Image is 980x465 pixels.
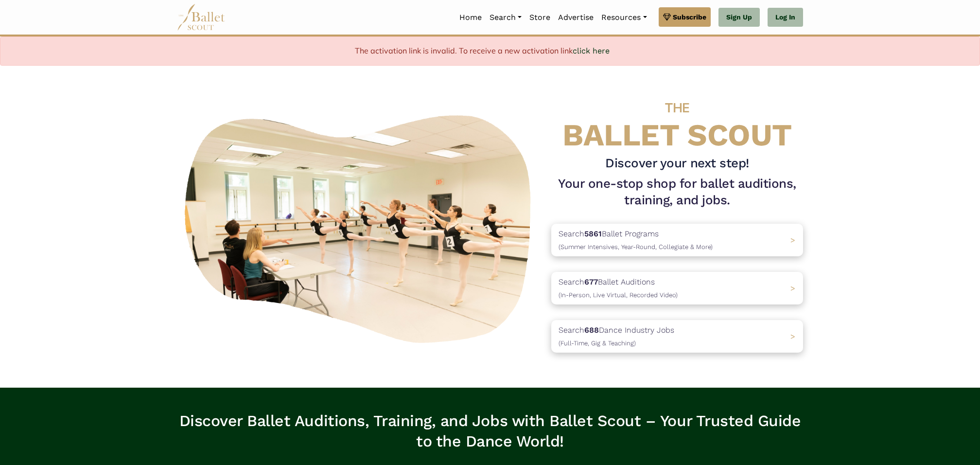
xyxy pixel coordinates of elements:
[551,272,803,304] a: Search677Ballet Auditions(In-Person, Live Virtual, Recorded Video) >
[768,8,803,27] a: Log In
[584,325,599,335] b: 688
[559,340,636,347] span: (Full-Time, Gig & Teaching)
[673,12,706,22] span: Subscribe
[551,224,803,256] a: Search5861Ballet Programs(Summer Intensives, Year-Round, Collegiate & More)>
[665,100,689,116] span: THE
[559,276,678,301] p: Search Ballet Auditions
[551,155,803,172] h3: Discover your next step!
[559,324,674,349] p: Search Dance Industry Jobs
[584,229,602,238] b: 5861
[559,243,713,250] span: (Summer Intensives, Year-Round, Collegiate & More)
[551,85,803,151] h4: BALLET SCOUT
[584,277,598,286] b: 677
[718,8,760,27] a: Sign Up
[559,228,713,252] p: Search Ballet Programs
[455,7,486,28] a: Home
[559,291,678,299] span: (In-Person, Live Virtual, Recorded Video)
[790,332,795,341] span: >
[525,7,554,28] a: Store
[597,7,650,28] a: Resources
[177,105,543,349] img: A group of ballerinas talking to each other in a ballet studio
[551,320,803,353] a: Search688Dance Industry Jobs(Full-Time, Gig & Teaching) >
[177,411,803,451] h3: Discover Ballet Auditions, Training, and Jobs with Ballet Scout – Your Trusted Guide to the Dance...
[573,46,610,55] a: click here
[554,7,597,28] a: Advertise
[663,12,671,22] img: gem.svg
[790,284,795,293] span: >
[790,235,795,245] span: >
[551,176,803,209] h1: Your one-stop shop for ballet auditions, training, and jobs.
[486,7,525,28] a: Search
[659,7,711,27] a: Subscribe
